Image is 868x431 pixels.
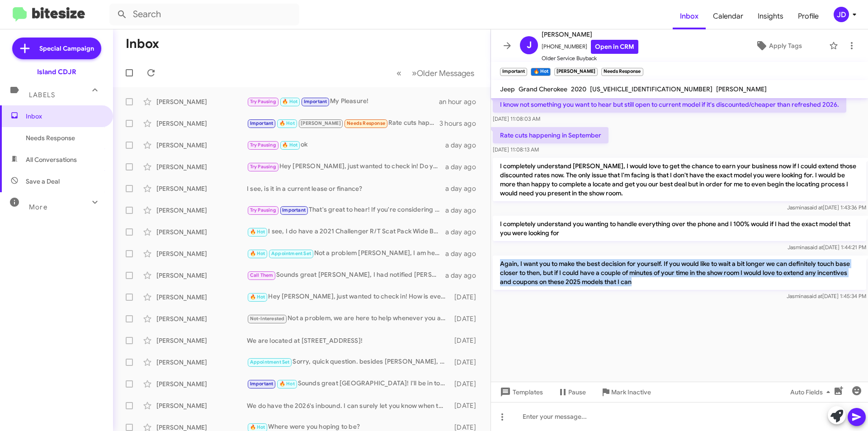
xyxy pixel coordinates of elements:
div: Hey [PERSON_NAME], just wanted to check in! Do you have a moment [DATE]? [247,161,445,172]
span: Mark Inactive [611,384,651,400]
div: [DATE] [450,336,483,345]
div: a day ago [445,271,483,280]
h1: Inbox [126,37,159,51]
span: Jeep [500,85,515,93]
span: 🔥 Hot [250,251,265,256]
span: [DATE] 11:08:03 AM [493,115,540,122]
a: Open in CRM [591,40,638,54]
nav: Page navigation example [392,64,480,82]
button: Next [406,64,480,82]
div: [DATE] [450,314,483,323]
span: Important [304,99,327,104]
span: [US_VEHICLE_IDENTIFICATION_NUMBER] [590,85,712,93]
div: [PERSON_NAME] [156,358,247,367]
span: [PERSON_NAME] [716,85,767,93]
span: 🔥 Hot [250,294,265,300]
div: [PERSON_NAME] [156,314,247,323]
span: Apply Tags [769,38,802,54]
div: [PERSON_NAME] [156,141,247,150]
div: a day ago [445,206,483,215]
div: Rate cuts happening in September [247,118,439,128]
div: [PERSON_NAME] [156,336,247,345]
div: a day ago [445,162,483,171]
span: 🔥 Hot [279,120,295,126]
span: Important [250,381,274,387]
p: Again, I want you to make the best decision for yourself. If you would like to wait a bit longer ... [493,256,866,290]
small: Important [500,68,527,76]
div: [DATE] [450,293,483,302]
a: Insights [750,3,791,29]
div: [PERSON_NAME] [156,379,247,388]
span: Templates [498,384,543,400]
span: Try Pausing [250,142,276,148]
span: said at [807,244,823,251]
div: [PERSON_NAME] [156,227,247,237]
span: Call Them [250,272,274,278]
div: a day ago [445,249,483,258]
span: Jasmina [DATE] 1:43:36 PM [787,204,866,211]
span: Jasmina [DATE] 1:45:34 PM [787,293,866,299]
span: Important [282,207,306,213]
span: 🔥 Hot [282,99,297,104]
span: J [527,38,532,52]
p: Rate cuts happening in September [493,127,609,143]
div: a day ago [445,184,483,193]
small: Needs Response [601,68,643,76]
button: Auto Fields [783,384,841,400]
button: JD [826,7,858,22]
div: [PERSON_NAME] [156,119,247,128]
span: Inbox [26,112,103,121]
span: » [412,67,417,79]
div: [PERSON_NAME] [156,97,247,106]
p: I know not something you want to hear but still open to current model if it's discounted/cheaper ... [493,96,846,113]
span: Try Pausing [250,99,276,104]
div: Not a problem, we are here to help whenever you are ready! [247,313,450,324]
div: [PERSON_NAME] [156,249,247,258]
div: [DATE] [450,358,483,367]
span: « [396,67,401,79]
button: Apply Tags [732,38,825,54]
div: [PERSON_NAME] [156,401,247,410]
button: Previous [391,64,407,82]
p: I completely understand you wanting to handle everything over the phone and I 100% would if I had... [493,216,866,241]
span: said at [807,204,823,211]
button: Mark Inactive [593,384,658,400]
span: Appointment Set [271,251,311,256]
div: [PERSON_NAME] [156,206,247,215]
div: I see, I do have a 2021 Challenger R/T Scat Pack Wide Body at around $47,000 but I will keep my e... [247,227,445,237]
div: That's great to hear! If you're considering selling, we’d love to discuss the details further. Wh... [247,205,445,215]
span: Pause [568,384,586,400]
div: [PERSON_NAME] [156,271,247,280]
span: All Conversations [26,155,77,164]
div: [PERSON_NAME] [156,293,247,302]
div: I see, is it in a current lease or finance? [247,184,445,193]
span: Try Pausing [250,164,276,170]
span: Try Pausing [250,207,276,213]
div: [DATE] [450,401,483,410]
span: Jasmina [DATE] 1:44:21 PM [788,244,866,251]
div: ok [247,140,445,150]
div: Not a problem [PERSON_NAME], I am here to help whenever you are ready! [247,248,445,259]
span: Labels [29,91,55,99]
input: Search [109,4,299,25]
small: [PERSON_NAME] [554,68,598,76]
div: We are located at [STREET_ADDRESS]! [247,336,450,345]
span: 🔥 Hot [279,381,295,387]
div: an hour ago [439,97,483,106]
div: JD [834,7,849,22]
a: Inbox [673,3,706,29]
span: Older Service Buyback [542,54,638,63]
button: Pause [550,384,593,400]
span: [DATE] 11:08:13 AM [493,146,539,153]
a: Calendar [706,3,750,29]
span: 🔥 Hot [250,424,265,430]
div: [PERSON_NAME] [156,184,247,193]
span: 🔥 Hot [250,229,265,235]
div: Sounds great [PERSON_NAME], I had notified [PERSON_NAME]. Was he able to reach you? [247,270,445,280]
span: 🔥 Hot [282,142,297,148]
span: [PERSON_NAME] [301,120,341,126]
span: Needs Response [347,120,385,126]
span: Profile [791,3,826,29]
